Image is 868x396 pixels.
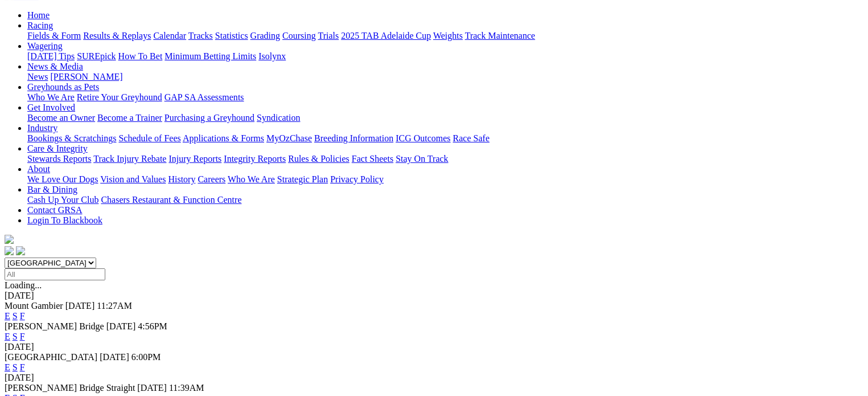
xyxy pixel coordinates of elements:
[27,174,863,185] div: About
[198,174,225,184] a: Careers
[20,362,25,372] a: F
[396,154,448,164] a: Stay On Track
[258,51,286,61] a: Isolynx
[164,113,254,123] a: Purchasing a Greyhound
[27,72,48,81] a: News
[118,133,180,143] a: Schedule of Fees
[330,174,384,184] a: Privacy Policy
[5,383,135,393] span: [PERSON_NAME] Bridge Straight
[27,215,102,225] a: Login To Blackbook
[27,72,863,82] div: News & Media
[257,113,300,123] a: Syndication
[27,195,863,205] div: Bar & Dining
[168,154,221,164] a: Injury Reports
[20,332,25,341] a: F
[5,235,14,244] img: logo-grsa-white.png
[100,174,166,184] a: Vision and Values
[183,133,264,143] a: Applications & Forms
[396,133,450,143] a: ICG Outcomes
[93,154,166,164] a: Track Injury Rebate
[13,362,18,372] a: S
[27,144,88,153] a: Care & Integrity
[27,154,863,164] div: Care & Integrity
[27,133,863,144] div: Industry
[97,113,162,123] a: Become a Trainer
[131,352,161,362] span: 6:00PM
[106,321,136,331] span: [DATE]
[465,31,535,40] a: Track Maintenance
[5,311,10,321] a: E
[20,311,25,321] a: F
[277,174,328,184] a: Strategic Plan
[27,205,82,215] a: Contact GRSA
[27,123,57,133] a: Industry
[5,352,97,362] span: [GEOGRAPHIC_DATA]
[137,383,167,393] span: [DATE]
[188,31,213,40] a: Tracks
[5,321,104,331] span: [PERSON_NAME] Bridge
[13,332,18,341] a: S
[118,51,163,61] a: How To Bet
[153,31,186,40] a: Calendar
[83,31,151,40] a: Results & Replays
[452,133,489,143] a: Race Safe
[27,174,98,184] a: We Love Our Dogs
[250,31,280,40] a: Grading
[27,62,83,71] a: News & Media
[228,174,275,184] a: Who We Are
[5,362,10,372] a: E
[5,342,863,352] div: [DATE]
[27,113,95,123] a: Become an Owner
[5,332,10,341] a: E
[164,51,256,61] a: Minimum Betting Limits
[27,92,75,102] a: Who We Are
[27,31,81,40] a: Fields & Form
[314,133,393,143] a: Breeding Information
[168,174,195,184] a: History
[27,185,77,194] a: Bar & Dining
[27,10,50,20] a: Home
[224,154,286,164] a: Integrity Reports
[27,92,863,103] div: Greyhounds as Pets
[97,301,132,311] span: 11:27AM
[282,31,316,40] a: Coursing
[16,246,25,255] img: twitter.svg
[5,246,14,255] img: facebook.svg
[5,291,863,301] div: [DATE]
[101,195,241,205] a: Chasers Restaurant & Function Centre
[169,383,204,393] span: 11:39AM
[27,51,863,62] div: Wagering
[138,321,167,331] span: 4:56PM
[5,280,42,290] span: Loading...
[65,301,95,311] span: [DATE]
[5,301,63,311] span: Mount Gambier
[164,92,244,102] a: GAP SA Assessments
[27,154,91,164] a: Stewards Reports
[27,51,75,61] a: [DATE] Tips
[215,31,248,40] a: Statistics
[27,113,863,123] div: Get Involved
[77,92,162,102] a: Retire Your Greyhound
[266,133,312,143] a: MyOzChase
[288,154,349,164] a: Rules & Policies
[27,31,863,41] div: Racing
[318,31,339,40] a: Trials
[27,195,98,205] a: Cash Up Your Club
[352,154,393,164] a: Fact Sheets
[50,72,122,81] a: [PERSON_NAME]
[77,51,116,61] a: SUREpick
[27,41,63,51] a: Wagering
[27,82,99,92] a: Greyhounds as Pets
[27,133,116,143] a: Bookings & Scratchings
[5,373,863,383] div: [DATE]
[5,268,105,280] input: Select date
[27,103,75,112] a: Get Involved
[433,31,463,40] a: Weights
[341,31,431,40] a: 2025 TAB Adelaide Cup
[13,311,18,321] a: S
[27,21,53,30] a: Racing
[100,352,129,362] span: [DATE]
[27,164,50,174] a: About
